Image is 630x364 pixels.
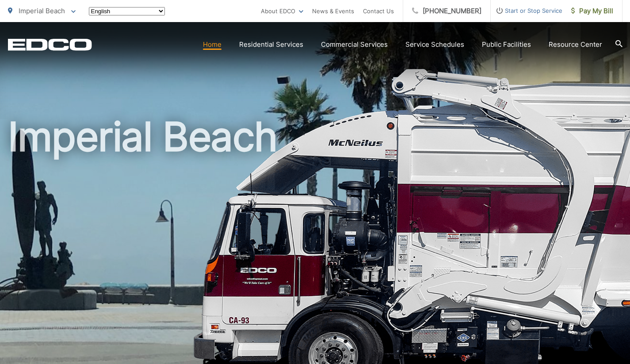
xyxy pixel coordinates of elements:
a: News & Events [312,6,354,16]
select: Select a language [89,7,165,15]
a: Public Facilities [482,39,531,50]
a: Resource Center [549,39,602,50]
a: Commercial Services [321,39,388,50]
a: Contact Us [363,6,394,16]
span: Imperial Beach [19,7,65,15]
a: EDCD logo. Return to the homepage. [8,38,92,51]
span: Pay My Bill [571,6,613,16]
a: Service Schedules [405,39,464,50]
a: Residential Services [239,39,303,50]
a: About EDCO [261,6,303,16]
a: Home [203,39,221,50]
